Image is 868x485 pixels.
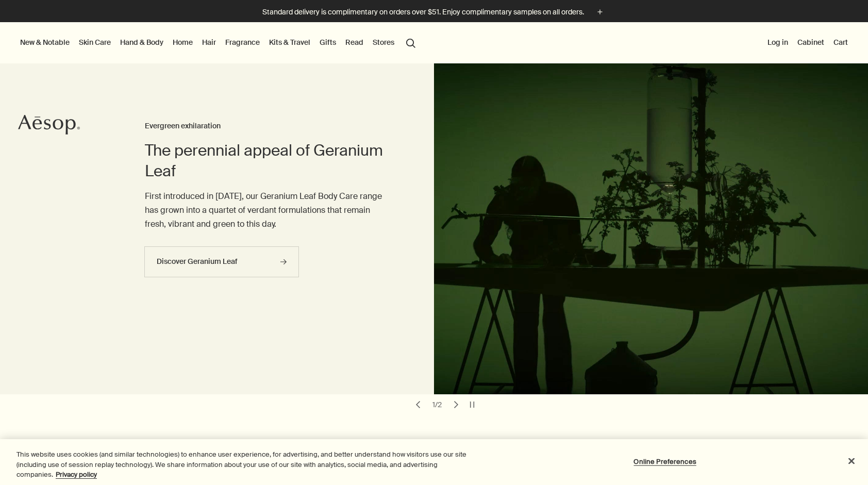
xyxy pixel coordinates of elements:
p: Standard delivery is complimentary on orders over $51. Enjoy complimentary samples on all orders. [262,7,584,18]
h3: Evergreen exhilaration [145,120,393,132]
a: Home [171,36,195,49]
a: Read [343,36,365,49]
a: Aesop [18,114,80,138]
button: previous slide [411,397,425,412]
nav: primary [18,22,420,63]
a: Hair [200,36,218,49]
div: 1 / 2 [429,400,445,409]
button: pause [465,397,479,412]
button: Cart [831,36,850,49]
a: Hand & Body [118,36,165,49]
h2: The perennial appeal of Geranium Leaf [145,140,393,181]
button: Open search [402,32,420,52]
button: Online Preferences, Opens the preference center dialog [633,451,697,472]
svg: Aesop [18,114,80,135]
button: New & Notable [18,36,72,49]
a: Gifts [318,36,338,49]
a: More information about your privacy, opens in a new tab [56,470,97,479]
a: Discover Geranium Leaf [144,246,299,277]
div: This website uses cookies (and similar technologies) to enhance user experience, for advertising,... [16,449,477,480]
nav: supplementary [765,22,850,63]
button: Log in [765,36,790,49]
a: Cabinet [795,36,826,49]
button: Stores [371,36,396,49]
p: First introduced in [DATE], our Geranium Leaf Body Care range has grown into a quartet of verdant... [145,189,393,231]
a: Skin Care [77,36,113,49]
button: next slide [449,397,463,412]
button: Close [840,449,863,472]
a: Fragrance [223,36,262,49]
button: Standard delivery is complimentary on orders over $51. Enjoy complimentary samples on all orders. [262,6,606,18]
a: Kits & Travel [267,36,312,49]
